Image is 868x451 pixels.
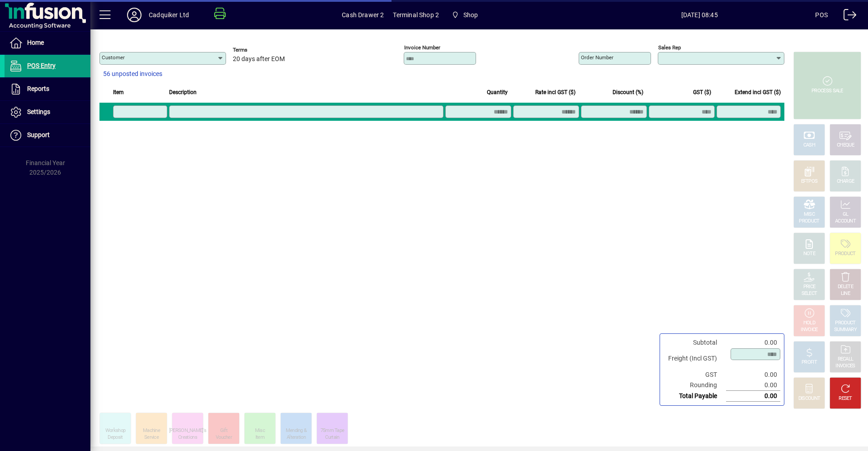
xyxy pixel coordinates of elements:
[5,32,90,54] a: Home
[803,142,815,149] div: CASH
[103,69,162,79] span: 56 unposted invoices
[801,327,817,333] div: INVOICE
[27,131,50,138] span: Support
[693,87,711,97] span: GST ($)
[798,395,820,402] div: DISCOUNT
[799,218,819,225] div: PRODUCT
[802,290,817,297] div: SELECT
[726,370,780,380] td: 0.00
[99,66,166,82] button: 56 unposted invoices
[838,284,853,290] div: DELETE
[169,427,207,434] div: [PERSON_NAME]'s
[102,54,125,61] mat-label: Customer
[325,434,339,441] div: Curtain
[255,427,265,434] div: Misc
[843,211,849,218] div: GL
[105,427,125,434] div: Workshop
[404,44,440,51] mat-label: Invoice number
[664,391,726,402] td: Total Payable
[664,337,726,348] td: Subtotal
[726,337,780,348] td: 0.00
[803,284,816,290] div: PRICE
[834,327,857,333] div: SUMMARY
[658,44,681,51] mat-label: Sales rep
[535,87,576,97] span: Rate incl GST ($)
[835,363,855,370] div: INVOICES
[448,7,481,23] span: Shop
[803,251,815,257] div: NOTE
[835,320,855,327] div: PRODUCT
[144,434,159,441] div: Service
[120,7,149,23] button: Profile
[233,47,287,53] span: Terms
[169,87,197,97] span: Description
[178,434,197,441] div: Creations
[27,85,49,92] span: Reports
[143,427,160,434] div: Machine
[393,8,439,22] span: Terminal Shop 2
[342,8,384,22] span: Cash Drawer 2
[664,348,726,370] td: Freight (Incl GST)
[837,2,857,31] a: Logout
[149,8,189,22] div: Cadquiker Ltd
[837,142,854,149] div: CHEQUE
[802,359,817,366] div: PROFIT
[726,380,780,391] td: 0.00
[835,218,856,225] div: ACCOUNT
[837,178,854,185] div: CHARGE
[664,380,726,391] td: Rounding
[803,320,815,327] div: HOLD
[726,391,780,402] td: 0.00
[815,8,828,22] div: POS
[664,370,726,380] td: GST
[216,434,232,441] div: Voucher
[839,395,852,402] div: RESET
[113,87,124,97] span: Item
[108,434,123,441] div: Deposit
[286,427,307,434] div: Mending &
[5,101,90,123] a: Settings
[801,178,818,185] div: EFTPOS
[321,427,344,434] div: 75mm Tape
[584,8,815,22] span: [DATE] 08:45
[463,8,478,22] span: Shop
[220,427,227,434] div: Gift
[735,87,781,97] span: Extend incl GST ($)
[581,54,613,61] mat-label: Order number
[255,434,264,441] div: Item
[835,251,855,257] div: PRODUCT
[804,211,815,218] div: MISC
[27,62,56,69] span: POS Entry
[27,39,44,46] span: Home
[5,78,90,100] a: Reports
[811,88,843,95] div: PROCESS SALE
[487,87,508,97] span: Quantity
[838,356,854,363] div: RECALL
[287,434,306,441] div: Alteration
[5,124,90,147] a: Support
[27,108,50,115] span: Settings
[613,87,643,97] span: Discount (%)
[841,290,850,297] div: LINE
[233,56,285,63] span: 20 days after EOM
